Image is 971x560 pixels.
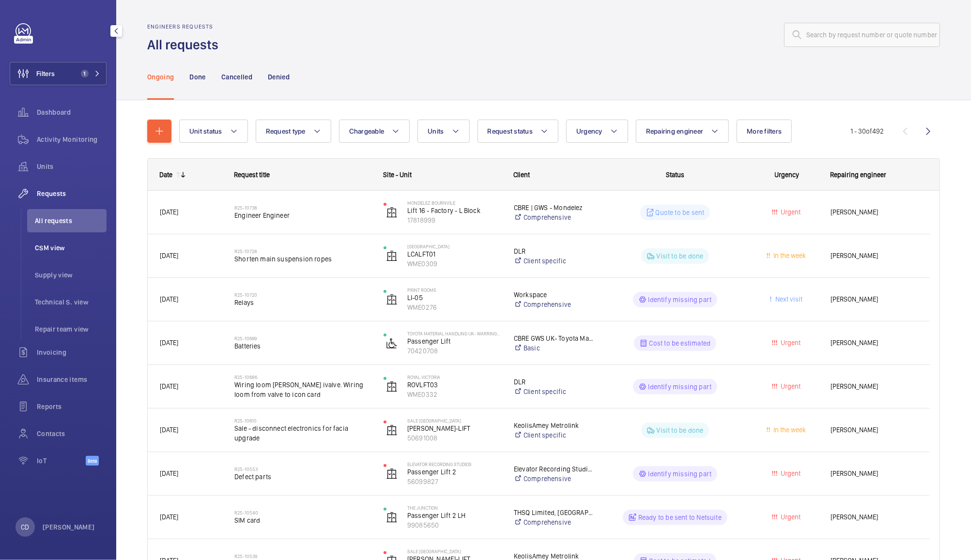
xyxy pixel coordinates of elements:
button: Unit status [179,120,248,143]
p: CD [21,522,29,532]
span: [PERSON_NAME] [831,512,918,523]
span: [PERSON_NAME] [831,468,918,479]
p: Sale [GEOGRAPHIC_DATA] [407,418,501,424]
span: 1 - 30 492 [850,128,884,135]
span: [DATE] [160,208,178,216]
p: 50691008 [407,433,501,443]
img: elevator.svg [386,512,398,523]
p: 56099827 [407,477,501,486]
h2: R25-10720 [234,292,371,298]
img: elevator.svg [386,250,398,262]
span: IoT [37,456,86,466]
a: Client specific [514,430,594,440]
button: Urgency [566,120,628,143]
span: [DATE] [160,252,178,259]
p: Elevator Recording Studios Ltd c/o CERT Property [514,464,594,474]
span: Next visit [773,295,802,303]
p: Quote to be sent [656,208,705,217]
span: Request status [488,127,533,135]
p: Visit to be done [657,425,704,435]
h2: R25-10540 [234,510,371,515]
a: Basic [514,343,594,353]
p: KeolisAmey Metrolink [514,421,594,430]
span: Defect parts [234,472,371,482]
span: Request type [266,127,306,135]
p: 17818999 [407,215,501,225]
span: Requests [37,189,107,198]
span: Chargeable [349,127,385,135]
p: Visit to be done [657,251,704,261]
p: Identify missing part [648,469,712,479]
p: Sale [GEOGRAPHIC_DATA] [407,548,501,554]
span: [PERSON_NAME] [831,294,918,305]
span: Site - Unit [383,171,412,179]
p: ROVLFT03 [407,380,501,390]
p: Identify missing part [648,382,712,392]
input: Search by request number or quote number [784,23,940,47]
h1: All requests [147,36,224,54]
p: Toyota Material Handling UK- Warrington [PERSON_NAME] [407,331,501,336]
h2: R25-10699 [234,335,371,341]
span: [DATE] [160,295,178,303]
a: Client specific [514,387,594,396]
span: Repairing engineer [646,127,704,135]
span: Beta [86,456,99,466]
span: SIM card [234,515,371,525]
p: 70420708 [407,346,501,356]
a: Comprehensive [514,300,594,309]
span: Urgency [576,127,602,135]
span: Dashboard [37,107,107,117]
p: 99085650 [407,520,501,530]
p: Ongoing [147,72,174,82]
h2: R25-10738 [234,205,371,211]
span: Filters [36,69,55,78]
p: Workspace [514,290,594,300]
p: [PERSON_NAME] [43,522,95,532]
span: [DATE] [160,382,178,390]
a: Comprehensive [514,474,594,484]
span: Urgent [779,208,801,216]
span: Batteries [234,341,371,351]
span: [PERSON_NAME] [831,337,918,348]
a: Client specific [514,256,594,266]
span: Supply view [35,270,107,280]
span: [PERSON_NAME] [831,381,918,392]
img: elevator.svg [386,424,398,436]
p: WME0332 [407,390,501,399]
p: WME0276 [407,303,501,312]
span: Shorten main suspension ropes [234,254,371,264]
p: [PERSON_NAME]-LIFT [407,424,501,433]
p: THSQ Limited, [GEOGRAPHIC_DATA] [514,508,594,517]
p: Cost to be estimated [649,338,711,348]
p: Mondelez Bournvile [407,200,501,206]
span: of [866,127,872,135]
span: Repair team view [35,324,107,334]
span: Relays [234,298,371,307]
p: Passenger Lift 2 LH [407,511,501,520]
button: Filters1 [10,62,107,85]
span: Insurance items [37,375,107,384]
button: Chargeable [339,120,410,143]
span: [PERSON_NAME] [831,424,918,436]
img: elevator.svg [386,468,398,480]
span: Activity Monitoring [37,135,107,144]
span: In the week [772,426,806,434]
h2: R25-10539 [234,553,371,559]
a: Comprehensive [514,517,594,527]
button: Units [417,120,469,143]
span: Reports [37,402,107,411]
span: Contacts [37,429,107,439]
img: platform_lift.svg [386,337,398,349]
span: 1 [81,70,89,77]
span: Invoicing [37,348,107,357]
span: Engineer Engineer [234,211,371,220]
span: Wiring loom [PERSON_NAME] ivalve. Wiring loom from valve to icon card [234,380,371,399]
p: CBRE GWS UK- Toyota Manual Handling [514,333,594,343]
p: Royal Victoria [407,374,501,380]
span: More filters [747,127,782,135]
span: [PERSON_NAME] [831,207,918,218]
p: DLR [514,377,594,387]
span: Units [37,162,107,171]
span: In the week [772,252,806,259]
p: LCALFT01 [407,249,501,259]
